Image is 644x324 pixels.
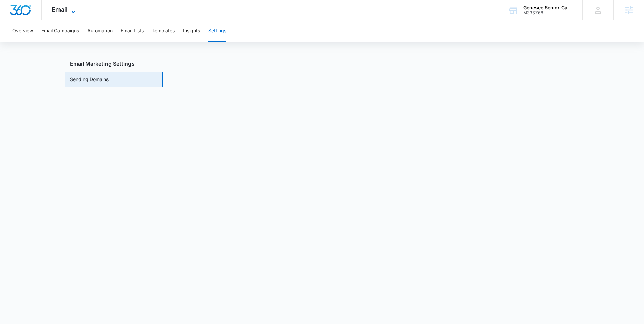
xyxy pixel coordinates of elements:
h3: Email Marketing Settings [65,60,163,68]
a: Sending Domains [70,76,109,83]
button: Insights [183,20,200,42]
button: Automation [87,20,113,42]
button: Email Campaigns [41,20,79,42]
span: Email [52,6,68,13]
div: account name [523,5,573,10]
button: Templates [152,20,175,42]
button: Settings [208,20,226,42]
iframe: Email Marketing 360 [174,53,579,316]
div: account id [523,10,573,15]
button: Email Lists [121,20,144,42]
button: Overview [12,20,33,42]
